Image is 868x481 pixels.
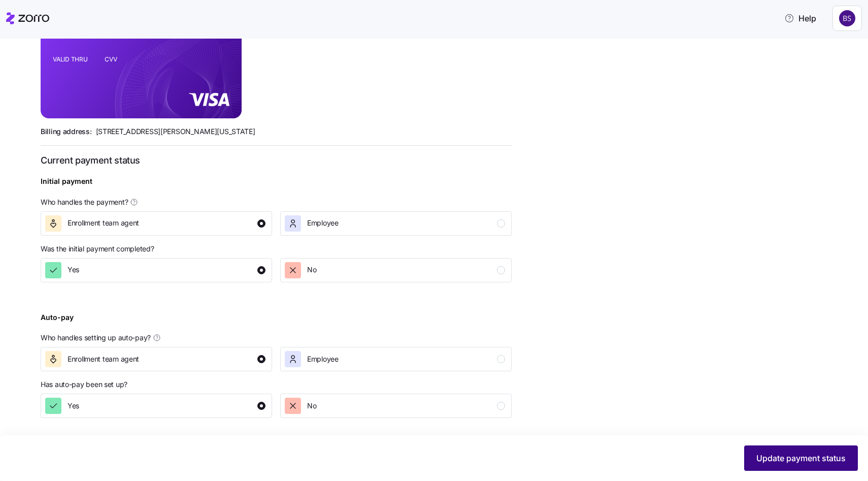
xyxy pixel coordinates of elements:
[53,56,88,63] tspan: VALID THRU
[41,154,512,167] h3: Current payment status
[307,265,316,275] span: No
[307,401,316,411] span: No
[41,176,92,195] div: Initial payment
[784,12,816,24] span: Help
[96,126,255,137] span: [STREET_ADDRESS][PERSON_NAME][US_STATE]
[105,56,117,63] tspan: CVV
[307,218,339,228] span: Employee
[68,401,79,411] span: Yes
[68,354,139,364] span: Enrollment team agent
[776,8,824,28] button: Help
[756,452,846,464] span: Update payment status
[68,265,79,275] span: Yes
[41,333,151,343] span: Who handles setting up auto-pay?
[41,197,128,207] span: Who handles the payment?
[744,445,858,471] button: Update payment status
[307,354,339,364] span: Employee
[839,10,855,26] img: 70e1238b338d2f51ab0eff200587d663
[41,244,154,254] span: Was the initial payment completed?
[68,218,139,228] span: Enrollment team agent
[41,126,92,137] span: Billing address:
[41,312,74,331] div: Auto-pay
[41,379,127,390] span: Has auto-pay been set up?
